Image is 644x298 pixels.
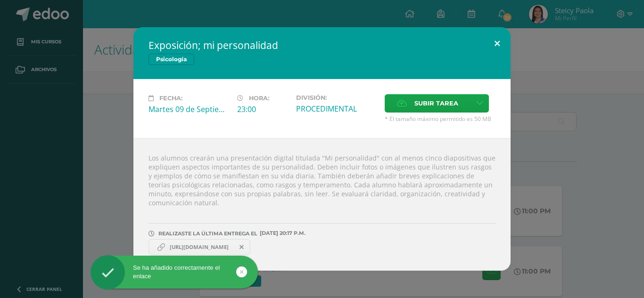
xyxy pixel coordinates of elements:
[158,230,257,237] span: REALIZASTE LA ÚLTIMA ENTREGA EL
[149,39,495,52] h2: Exposición; mi personalidad
[149,54,194,65] span: Psicología
[249,95,269,102] span: Hora:
[91,264,258,281] div: Se ha añadido correctamente el enlace
[296,104,377,114] div: PROCEDIMENTAL
[159,95,182,102] span: Fecha:
[149,239,250,255] a: https://www.canva.com/design/DAGyiBwPKQs/AHFRYSUG5g3-wg23UXNNyw/edit?utm_content=DAGyiBwPKQs&utm_...
[414,95,458,112] span: Subir tarea
[296,94,377,101] label: División:
[165,243,233,251] span: [URL][DOMAIN_NAME]
[237,104,289,114] div: 23:00
[133,138,511,271] div: Los alumnos crearán una presentación digital titulada "Mi personalidad" con al menos cinco diapos...
[385,115,495,123] span: * El tamaño máximo permitido es 50 MB
[484,27,511,59] button: Close (Esc)
[149,104,230,114] div: Martes 09 de Septiembre
[234,242,250,252] span: Remover entrega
